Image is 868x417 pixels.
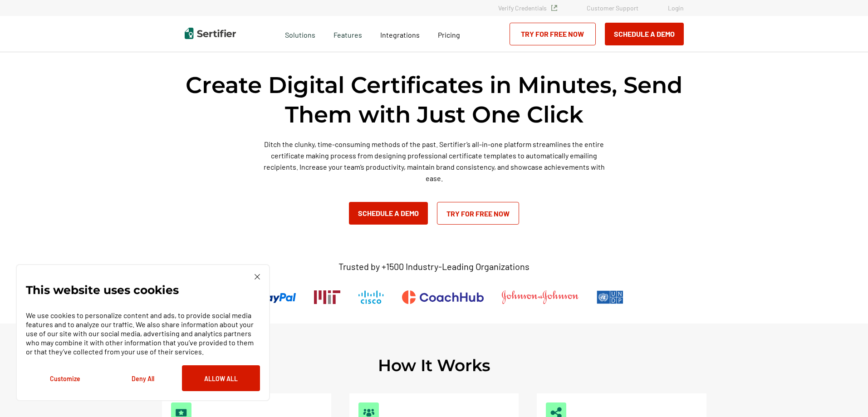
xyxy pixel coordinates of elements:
[402,290,484,304] img: CoachHub
[26,365,104,391] button: Customize
[597,290,623,304] img: UNDP
[182,365,260,391] button: Allow All
[333,28,362,39] span: Features
[587,4,638,12] a: Customer Support
[285,28,315,39] span: Solutions
[358,290,384,304] img: Cisco
[380,28,420,39] a: Integrations
[668,4,684,12] a: Login
[438,30,460,39] span: Pricing
[255,274,260,280] img: Cookie Popup Close
[823,373,868,417] iframe: Chat Widget
[378,355,490,375] h2: How It Works
[551,5,557,11] img: Verified
[605,23,684,45] button: Schedule a Demo
[260,138,609,184] p: Ditch the clunky, time-consuming methods of the past. Sertifier’s all-in-one platform streamlines...
[437,202,519,225] a: Try for Free Now
[502,290,578,304] img: Johnson & Johnson
[26,285,179,294] p: This website uses cookies
[510,23,596,45] a: Try for Free Now
[26,311,260,356] p: We use cookies to personalize content and ads, to provide social media features and to analyze ou...
[438,28,460,39] a: Pricing
[245,290,296,304] img: PayPal
[314,290,340,304] img: Massachusetts Institute of Technology
[380,30,420,39] span: Integrations
[185,70,684,129] h1: Create Digital Certificates in Minutes, Send Them with Just One Click
[104,365,182,391] button: Deny All
[498,4,557,12] a: Verify Credentials
[349,202,428,225] button: Schedule a Demo
[185,28,236,39] img: Sertifier | Digital Credentialing Platform
[338,261,530,272] p: Trusted by +1500 Industry-Leading Organizations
